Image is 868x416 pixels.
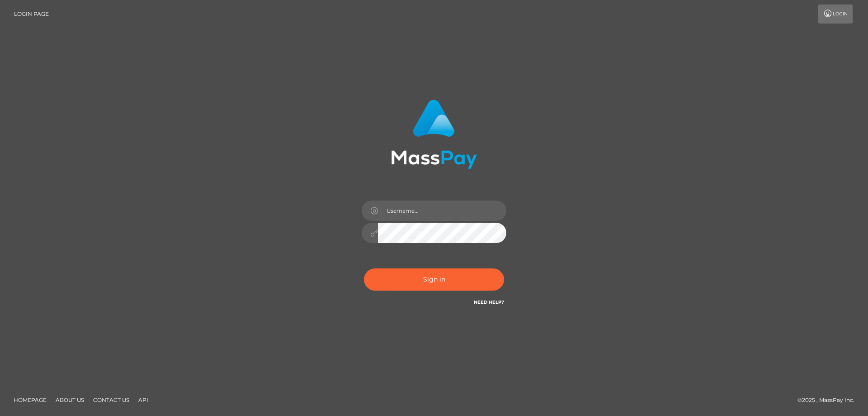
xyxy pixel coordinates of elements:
div: © 2025 , MassPay Inc. [797,395,861,405]
a: Homepage [10,393,50,407]
a: Contact Us [90,393,133,407]
a: Login Page [14,5,49,24]
a: API [135,393,152,407]
input: Username... [378,201,506,221]
a: About Us [52,393,88,407]
a: Login [818,5,853,24]
img: MassPay Login [391,100,477,169]
a: Need Help? [474,299,504,305]
button: Sign in [364,268,504,291]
